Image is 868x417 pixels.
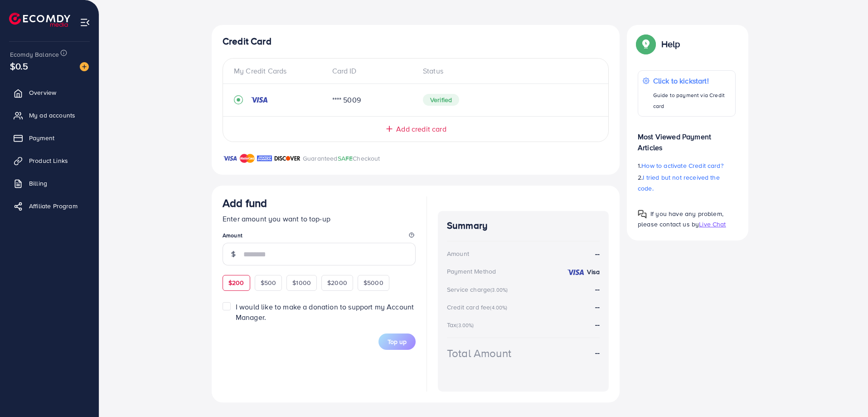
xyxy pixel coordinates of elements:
[80,62,89,71] img: image
[29,111,75,120] span: My ad accounts
[29,201,78,211] span: Affiliate Program
[7,129,92,147] a: Payment
[447,320,477,329] div: Tax
[292,278,311,287] span: $1000
[447,267,496,276] div: Payment Method
[240,153,255,164] img: brand
[456,322,474,329] small: (3.00%)
[653,90,731,112] p: Guide to payment via Credit card
[641,161,723,170] span: How to activate Credit card?
[653,75,731,86] p: Click to kickstart!
[638,173,720,193] span: I tried but not received the code.
[423,94,459,106] span: Verified
[274,153,301,164] img: brand
[223,36,609,47] h4: Credit Card
[490,286,508,294] small: (3.00%)
[587,267,600,276] strong: Visa
[699,220,726,229] span: Live Chat
[9,13,70,27] img: logo
[829,376,861,410] iframe: Chat
[595,284,600,294] strong: --
[29,179,47,188] span: Billing
[447,249,469,258] div: Amount
[7,83,92,102] a: Overview
[223,213,416,224] p: Enter amount you want to top-up
[447,285,510,294] div: Service charge
[7,174,92,192] a: Billing
[327,278,347,287] span: $2000
[234,95,243,104] svg: record circle
[261,278,276,287] span: $500
[638,36,654,52] img: Popup guide
[638,160,736,171] p: 1.
[338,154,353,163] span: SAFE
[7,152,92,170] a: Product Links
[223,231,416,243] legend: Amount
[10,50,59,59] span: Ecomdy Balance
[595,348,600,358] strong: --
[447,303,510,312] div: Credit card fee
[638,210,647,219] img: Popup guide
[661,39,680,49] p: Help
[228,278,244,287] span: $200
[223,153,238,164] img: brand
[396,124,446,134] span: Add credit card
[638,209,723,229] span: If you have any problem, please contact us by
[567,269,585,276] img: credit
[223,196,267,210] h3: Add fund
[416,66,597,76] div: Status
[29,156,68,165] span: Product Links
[236,302,414,322] span: I would like to make a donation to support my Account Manager.
[638,172,736,194] p: 2.
[10,59,29,73] span: $0.5
[29,88,56,97] span: Overview
[595,319,600,329] strong: --
[595,249,600,259] strong: --
[490,304,507,311] small: (4.00%)
[325,66,416,76] div: Card ID
[364,278,383,287] span: $5000
[29,133,54,142] span: Payment
[257,153,272,164] img: brand
[595,302,600,312] strong: --
[7,197,92,215] a: Affiliate Program
[303,153,380,164] p: Guaranteed Checkout
[378,334,416,350] button: Top up
[7,106,92,124] a: My ad accounts
[388,337,407,346] span: Top up
[638,124,736,153] p: Most Viewed Payment Articles
[234,66,325,76] div: My Credit Cards
[447,220,600,231] h4: Summary
[447,345,511,361] div: Total Amount
[250,96,268,103] img: credit
[80,17,90,28] img: menu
